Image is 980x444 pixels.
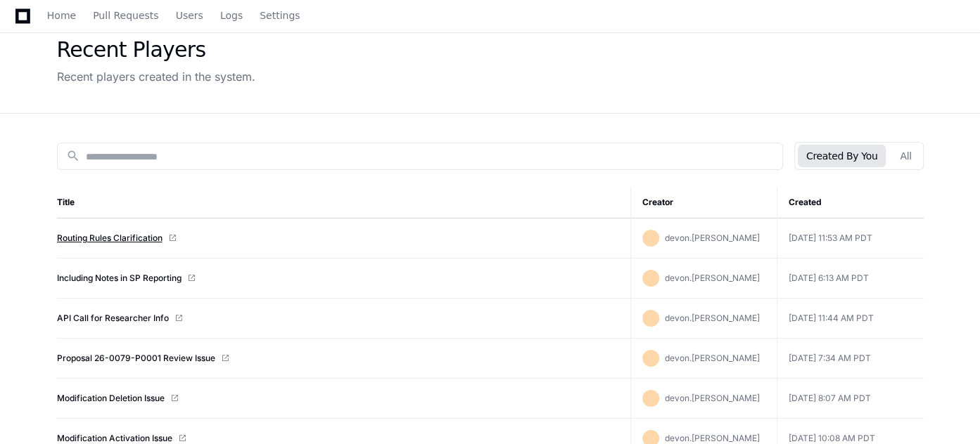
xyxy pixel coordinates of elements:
[57,393,165,404] a: Modification Deletion Issue
[665,273,760,283] span: devon.[PERSON_NAME]
[57,273,182,284] a: Including Notes in SP Reporting
[176,11,203,20] span: Users
[665,313,760,323] span: devon.[PERSON_NAME]
[57,433,172,444] a: Modification Activation Issue
[57,313,169,324] a: API Call for Researcher Info
[93,11,158,20] span: Pull Requests
[777,379,924,419] td: [DATE] 8:07 AM PDT
[665,393,760,403] span: devon.[PERSON_NAME]
[665,433,760,443] span: devon.[PERSON_NAME]
[777,187,924,218] th: Created
[665,353,760,363] span: devon.[PERSON_NAME]
[665,233,760,243] span: devon.[PERSON_NAME]
[891,145,919,167] button: All
[57,353,215,364] a: Proposal 26-0079-P0001 Review Issue
[57,37,255,63] div: Recent Players
[798,145,886,167] button: Created By You
[777,218,924,259] td: [DATE] 11:53 AM PDT
[260,11,300,20] span: Settings
[66,149,80,163] mat-icon: search
[57,68,255,85] div: Recent players created in the system.
[47,11,76,20] span: Home
[220,11,243,20] span: Logs
[57,187,631,218] th: Title
[777,339,924,379] td: [DATE] 7:34 AM PDT
[777,299,924,339] td: [DATE] 11:44 AM PDT
[631,187,777,218] th: Creator
[777,259,924,299] td: [DATE] 6:13 AM PDT
[57,233,163,244] a: Routing Rules Clarification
